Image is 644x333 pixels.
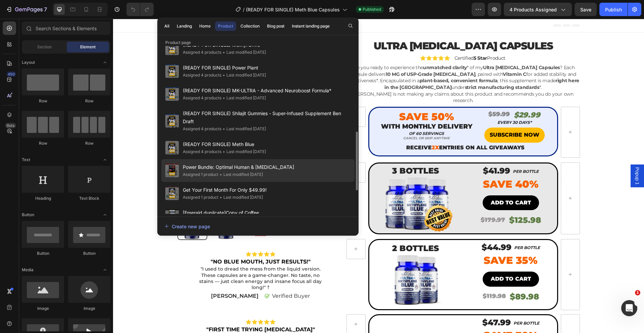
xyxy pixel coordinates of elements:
[370,177,426,192] button: <p>ADD TO CART</p>
[240,72,461,85] p: [PERSON_NAME] is not making any claims about this product and recommends you do your own research.
[183,72,221,79] div: Assigned 4 products
[161,21,172,31] button: All
[605,6,622,13] div: Publish
[341,36,392,42] p: Certified Product
[220,172,222,177] span: •
[261,111,366,118] h2: of 60 servings
[183,64,266,72] span: (READY FOR SINGLE) Power Plant
[240,23,260,29] div: Collection
[126,3,154,16] div: Undo/Redo
[580,7,591,12] span: Save
[164,23,169,29] div: All
[378,179,418,189] p: ADD TO CART
[310,46,354,52] strong: unmatched clarity
[521,148,528,166] span: Popup 1
[22,59,35,65] span: Layout
[218,194,263,201] div: Last modified [DATE]
[621,300,637,316] iframe: Intercom live chat
[261,125,444,133] h2: receive entries on all giveaways
[100,209,110,220] span: Toggle open
[221,126,266,132] div: Last modified [DATE]
[183,140,266,148] span: (READY FOR SINGLE) Meth Blue
[223,50,225,55] span: •
[68,250,110,256] div: Button
[370,46,447,52] strong: Ultra [MEDICAL_DATA] Capsules
[68,195,110,201] div: Text Block
[378,255,418,265] p: ADD TO CART
[221,148,266,155] div: Last modified [DATE]
[261,103,366,113] h2: WITH MONTHLY DELIVERY
[256,224,349,235] h2: 2 BOTTLES
[183,87,331,95] span: (READY FOR SINGLE) MK-ULTRA - Advanced Neuroboost Formula*
[220,195,222,200] span: •
[262,91,366,104] p: Save 50%
[183,109,351,126] span: (READY FOR SINGLE) Shilajit Gummies - Super-Infused Supplement Ben Draft
[164,220,352,233] button: Create new page
[22,98,64,104] div: Row
[22,195,64,201] div: Heading
[183,163,294,171] span: Power Bundle: Optimal Human & [MEDICAL_DATA]
[233,20,467,34] h1: Ultra [MEDICAL_DATA] Capsules
[273,52,277,58] strong: 10
[307,59,385,65] strong: plant-based, convenient formula
[369,298,398,310] h2: $47.99
[261,116,366,122] h2: Cancel or skip anytime
[221,49,266,56] div: Last modified [DATE]
[370,253,426,268] button: <p>ADD TO CART</p>
[5,123,16,128] div: Beta
[44,5,47,13] p: 7
[399,149,426,156] h2: PER BOTTLE
[223,95,225,100] span: •
[400,226,428,232] h2: PER BOTTLE
[396,272,427,284] div: $89.98
[68,140,110,146] div: Row
[100,57,110,68] span: Toggle open
[183,126,221,132] div: Assigned 4 products
[223,149,225,154] span: •
[22,267,34,273] span: Media
[98,240,198,246] strong: "NO BLUE MOUTH, JUST RESULTS!"
[504,3,572,16] button: 4 products assigned
[400,301,427,308] h2: PER BOTTLE
[98,274,146,281] p: [PERSON_NAME]
[174,21,195,31] button: Landing
[183,148,221,155] div: Assigned 4 products
[234,46,466,72] p: Are you ready to experience the * of my ? Each capsule delivers , paired with for added stability...
[356,310,440,323] p: Save 30%
[267,23,284,29] div: Blog post
[82,247,213,272] p: "I used to dread the mess from the liquid version. These capsules are a game-changer. No taste, n...
[369,273,393,282] div: $119.98
[361,36,374,42] strong: 5 Star
[183,49,221,56] div: Assigned 4 products
[375,92,397,99] s: $59.99
[183,186,267,194] span: Get Your First Month For Only $49.99!
[100,154,110,165] span: Toggle open
[243,6,245,13] span: /
[368,223,399,234] h2: $44.99
[68,305,110,312] div: Image
[183,171,218,178] div: Assigned 1 product
[159,273,197,281] p: Verified Buyer
[356,159,440,172] p: Save 40%
[279,52,362,58] strong: MG of USP-Grade [MEDICAL_DATA]
[22,140,64,146] div: Row
[183,194,218,201] div: Assigned 1 product
[271,59,466,72] strong: right here in the [GEOGRAPHIC_DATA]
[246,6,340,13] span: (READY FOR SINGLE) Meth Blue Capsules
[319,126,326,132] span: 2x
[509,6,557,13] span: 4 products assigned
[196,21,214,31] button: Home
[22,157,30,163] span: Text
[237,21,263,31] button: Collection
[371,109,432,124] button: <p>SUBSCRIBE NOW</p>
[221,72,266,79] div: Last modified [DATE]
[268,158,340,213] img: gempages_534816365186384891-b58315ad-c3a3-42cb-880a-33ec0c5bc239.png
[68,98,110,104] div: Row
[352,65,426,72] strong: strict manufacturing standards
[223,73,225,78] span: •
[215,21,236,31] button: Product
[221,95,266,101] div: Last modified [DATE]
[218,171,263,178] div: Last modified [DATE]
[268,235,337,288] img: gempages_534816365186384891-16f2934f-b9cb-4eed-8395-f99f62f8f066.png
[635,290,640,295] span: 1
